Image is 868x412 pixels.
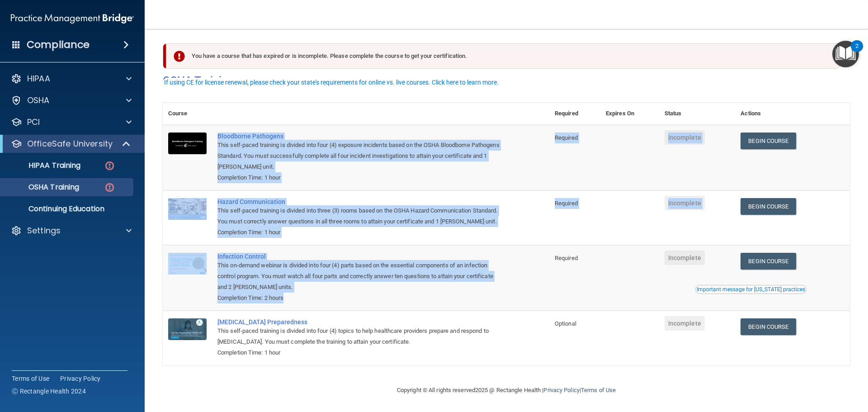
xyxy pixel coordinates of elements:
[11,117,132,128] a: PCI
[341,376,671,405] div: Copyright © All rights reserved 2025 @ Rectangle Health | |
[549,103,600,125] th: Required
[217,205,504,227] div: This self-paced training is divided into three (3) rooms based on the OSHA Hazard Communication S...
[163,103,212,125] th: Course
[217,172,504,183] div: Completion Time: 1 hour
[217,140,504,172] div: This self-paced training is divided into four (4) exposure incidents based on the OSHA Bloodborne...
[6,183,79,192] p: OSHA Training
[11,225,132,236] a: Settings
[555,134,578,141] span: Required
[697,287,805,292] div: Important message for [US_STATE] practices
[166,43,840,69] div: You have a course that has expired or is incomplete. Please complete the course to get your certi...
[27,138,113,149] p: OfficeSafe University
[163,74,850,87] h4: OSHA Training
[104,160,115,171] img: danger-circle.6113f641.png
[741,198,796,215] a: Begin Course
[104,182,115,193] img: danger-circle.6113f641.png
[27,225,61,236] p: Settings
[855,46,859,58] div: 2
[741,253,796,270] a: Begin Course
[164,79,499,85] div: If using CE for license renewal, please check your state's requirements for online vs. live cours...
[11,9,134,28] img: PMB logo
[174,51,185,62] img: exclamation-circle-solid-danger.72ef9ffc.png
[6,161,80,170] p: HIPAA Training
[6,204,129,213] p: Continuing Education
[27,117,40,128] p: PCI
[735,103,850,125] th: Actions
[27,95,50,106] p: OSHA
[665,316,705,331] span: Incomplete
[217,227,504,238] div: Completion Time: 1 hour
[217,253,504,260] a: Infection Control
[27,38,90,51] h4: Compliance
[581,387,616,393] a: Terms of Use
[665,251,705,265] span: Incomplete
[695,285,807,294] button: Read this if you are a dental practitioner in the state of CA
[11,138,131,149] a: OfficeSafe University
[11,95,132,106] a: OSHA
[217,326,504,347] div: This self-paced training is divided into four (4) topics to help healthcare providers prepare and...
[11,73,132,84] a: HIPAA
[27,73,50,84] p: HIPAA
[217,347,504,358] div: Completion Time: 1 hour
[665,196,705,210] span: Incomplete
[741,133,796,149] a: Begin Course
[217,318,504,326] a: [MEDICAL_DATA] Preparedness
[665,130,705,145] span: Incomplete
[60,374,101,383] a: Privacy Policy
[217,133,504,140] a: Bloodborne Pathogens
[217,293,504,303] div: Completion Time: 2 hours
[555,200,578,207] span: Required
[555,255,578,261] span: Required
[12,374,49,383] a: Terms of Use
[832,41,859,67] button: Open Resource Center, 2 new notifications
[600,103,659,125] th: Expires On
[543,387,579,393] a: Privacy Policy
[741,318,796,335] a: Begin Course
[217,198,504,205] a: Hazard Communication
[555,320,576,327] span: Optional
[12,387,86,396] span: Ⓒ Rectangle Health 2024
[163,78,500,87] button: If using CE for license renewal, please check your state's requirements for online vs. live cours...
[217,260,504,293] div: This on-demand webinar is divided into four (4) parts based on the essential components of an inf...
[659,103,736,125] th: Status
